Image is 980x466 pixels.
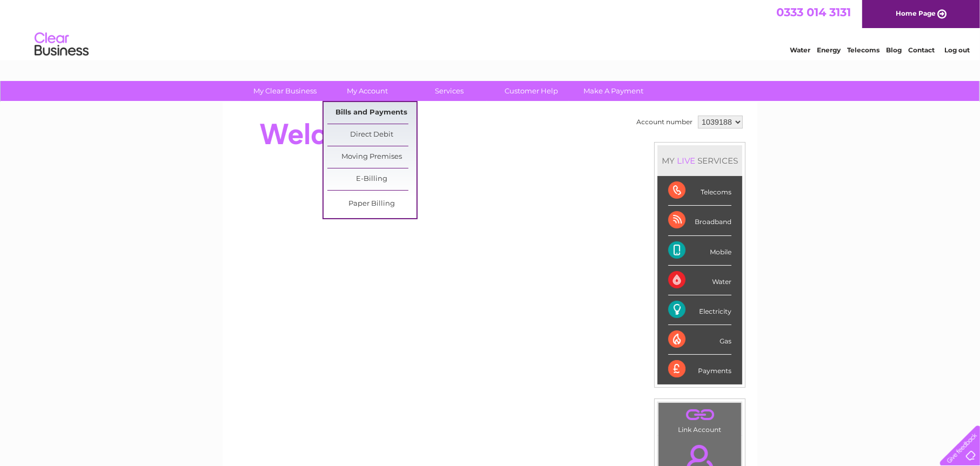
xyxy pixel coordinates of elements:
[236,6,746,52] div: Clear Business is a trading name of Verastar Limited (registered in [GEOGRAPHIC_DATA] No. 3667643...
[327,168,417,190] a: E-Billing
[668,266,731,295] div: Water
[668,295,731,325] div: Electricity
[847,46,880,54] a: Telecoms
[675,156,697,166] div: LIVE
[661,406,739,424] a: .
[569,81,659,101] a: Make A Payment
[634,113,695,131] td: Account number
[327,146,417,168] a: Moving Premises
[657,145,742,176] div: MY SERVICES
[327,124,417,146] a: Direct Debit
[327,193,417,215] a: Paper Billing
[668,355,731,384] div: Payments
[668,206,731,235] div: Broadband
[323,81,412,101] a: My Account
[241,81,330,101] a: My Clear Business
[405,81,494,101] a: Services
[668,176,731,206] div: Telecoms
[790,46,810,54] a: Water
[487,81,576,101] a: Customer Help
[668,236,731,266] div: Mobile
[944,46,970,54] a: Log out
[327,102,417,124] a: Bills and Payments
[908,46,935,54] a: Contact
[34,28,89,61] img: logo.png
[668,325,731,355] div: Gas
[817,46,841,54] a: Energy
[886,46,902,54] a: Blog
[776,5,851,19] a: 0333 014 3131
[658,402,742,436] td: Link Account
